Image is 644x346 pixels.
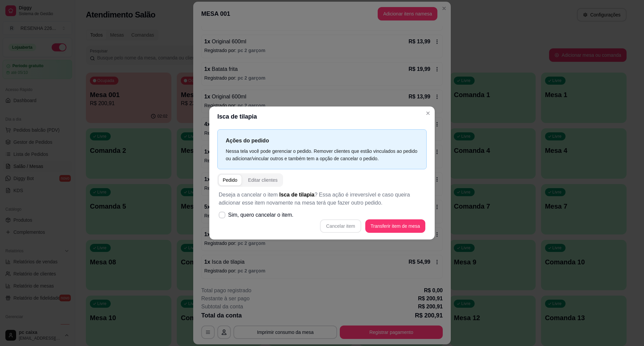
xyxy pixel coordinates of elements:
[226,147,418,162] div: Nessa tela você pode gerenciar o pedido. Remover clientes que estão vinculados ao pedido ou adici...
[365,219,425,233] button: Transferir item de mesa
[209,106,435,127] header: Isca de tilapia
[219,191,425,207] p: Deseja a cancelar o item ? Essa ação é irreversível e caso queira adicionar esse item novamente n...
[423,108,433,119] button: Close
[228,211,293,219] span: Sim, quero cancelar o item.
[279,192,315,198] span: Isca de tilapia
[248,177,278,183] div: Editar clientes
[226,136,418,145] p: Ações do pedido
[223,177,237,183] div: Pedido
